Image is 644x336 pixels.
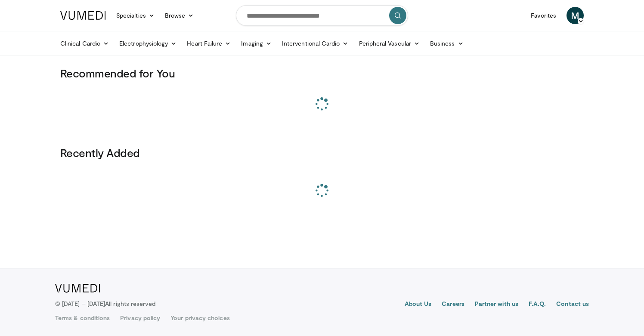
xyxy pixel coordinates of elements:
[160,7,199,24] a: Browse
[55,314,110,322] a: Terms & conditions
[277,35,354,52] a: Interventional Cardio
[55,299,156,308] p: © [DATE] – [DATE]
[236,5,408,26] input: Search topics, interventions
[105,300,155,307] span: All rights reserved
[60,146,584,160] h3: Recently Added
[170,314,229,322] a: Your privacy choices
[60,66,584,80] h3: Recommended for You
[567,7,584,24] a: M
[182,35,236,52] a: Heart Failure
[425,35,469,52] a: Business
[236,35,277,52] a: Imaging
[60,11,106,20] img: VuMedi Logo
[111,7,160,24] a: Specialties
[354,35,425,52] a: Peripheral Vascular
[120,314,160,322] a: Privacy policy
[405,299,432,310] a: About Us
[55,284,100,293] img: VuMedi Logo
[556,299,589,310] a: Contact us
[55,35,114,52] a: Clinical Cardio
[475,299,518,310] a: Partner with us
[526,7,561,24] a: Favorites
[529,299,546,310] a: F.A.Q.
[114,35,182,52] a: Electrophysiology
[442,299,464,310] a: Careers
